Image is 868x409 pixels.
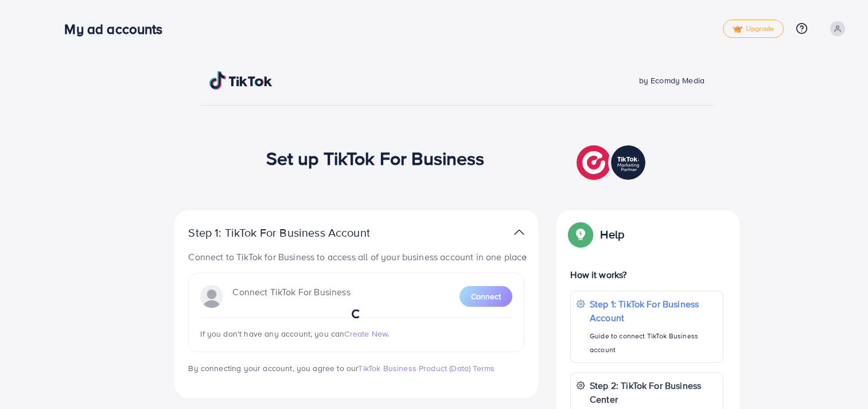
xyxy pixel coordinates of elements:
[64,21,172,37] h3: My ad accounts
[733,25,774,33] span: Upgrade
[590,297,717,325] p: Step 1: TikTok For Business Account
[590,329,717,357] p: Guide to connect TikTok Business account
[570,268,723,281] p: How it works?
[188,226,406,240] p: Step 1: TikTok For Business Account
[570,224,591,245] img: Popup guide
[733,25,742,33] img: tick
[723,20,784,38] a: tickUpgrade
[590,379,717,406] p: Step 2: TikTok For Business Center
[266,147,485,169] h1: Set up TikTok For Business
[514,224,524,241] img: TikTok partner
[600,227,624,241] p: Help
[209,71,273,90] img: TikTok
[639,75,704,86] span: by Ecomdy Media
[577,142,648,183] img: TikTok partner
